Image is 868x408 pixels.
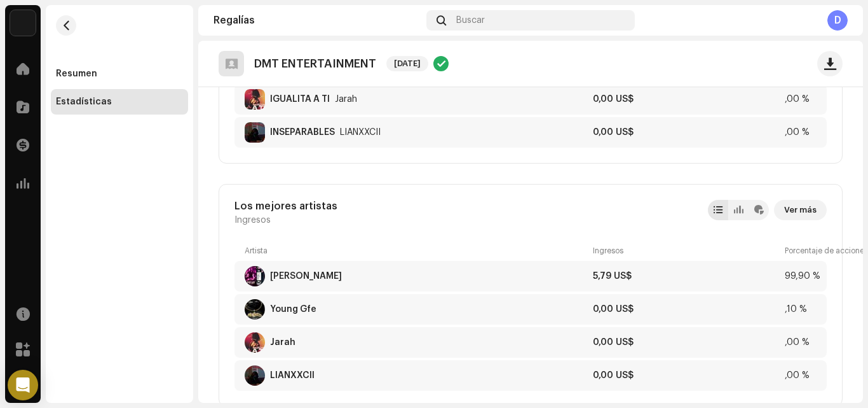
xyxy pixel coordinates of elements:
div: Los mejores artistas [234,200,337,213]
div: Regalías [214,15,421,25]
div: INSEPARABLES [340,127,381,137]
p: DMT ENTERTAINMENT [254,57,376,71]
span: Ver más [784,197,817,223]
img: f956e32b-6913-4e47-bb7d-3f60d830893b [245,332,265,353]
div: Open Intercom Messenger [8,370,38,400]
div: 0,00 US$ [593,304,780,314]
div: 0,00 US$ [593,337,780,348]
div: ,00 % [785,94,817,104]
div: ,00 % [785,370,817,381]
div: INSEPARABLES [270,127,335,137]
re-m-nav-item: Estadísticas [51,89,188,115]
button: Ver más [774,200,827,220]
img: f956e32b-6913-4e47-bb7d-3f60d830893b [245,89,265,109]
div: Resumen [56,69,97,79]
div: 99,90 % [785,271,817,281]
img: a3950ff8-6809-4d0b-84bc-ba47c2d0d072 [245,122,265,143]
div: Lotter [270,271,342,281]
div: D [827,10,848,31]
img: 48257be4-38e1-423f-bf03-81300282f8d9 [10,10,36,36]
div: 0,00 US$ [593,94,780,104]
div: 0,00 US$ [593,370,780,381]
div: ,00 % [785,337,817,348]
div: 0,00 US$ [593,127,780,137]
img: a3950ff8-6809-4d0b-84bc-ba47c2d0d072 [245,365,265,386]
span: Ingresos [234,215,271,225]
div: ,00 % [785,127,817,137]
div: LIANXXCII [270,370,315,381]
div: Estadísticas [56,97,112,107]
div: Jarah [270,337,295,348]
div: 5,79 US$ [593,271,780,281]
div: Artista [245,246,588,256]
div: IGUALITA A TI [335,94,357,104]
span: [DATE] [386,56,428,71]
re-m-nav-item: Resumen [51,61,188,87]
img: 9ff70554-b4d4-45ab-a2dc-e81358a7f2f8 [245,299,265,320]
div: Porcentaje de acciones [785,246,817,256]
div: Ingresos [593,246,780,256]
div: ,10 % [785,304,817,314]
img: fa7d5d50-76a9-470e-81ad-9d4354a3feb1 [245,266,265,286]
div: IGUALITA A TI [270,94,330,104]
div: Young Gfe [270,304,316,314]
span: Buscar [456,15,485,25]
